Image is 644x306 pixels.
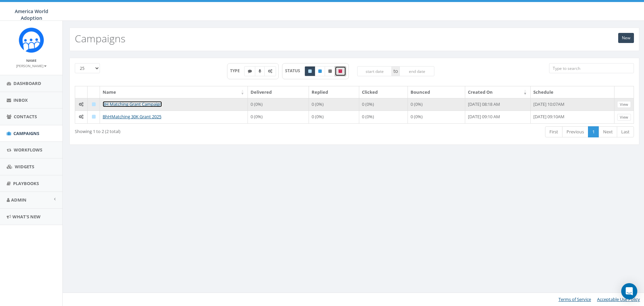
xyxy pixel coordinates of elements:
td: 0 (0%) [408,111,465,123]
a: Last [617,126,634,137]
td: 0 (0%) [248,111,309,123]
label: Automated Message [264,66,276,76]
td: 0 (0%) [359,111,408,123]
a: View [617,114,631,121]
div: Showing 1 to 2 (2 total) [75,126,302,135]
small: Name [26,58,37,63]
td: [DATE] 08:18 AM [465,98,531,111]
span: What's New [12,214,41,220]
a: [PERSON_NAME] [16,62,47,69]
th: Bounced [408,86,465,98]
a: Previous [562,126,588,137]
a: Terms of Service [558,296,591,302]
i: Ringless Voice Mail [259,69,261,73]
td: 0 (0%) [309,98,359,111]
i: Published [318,69,322,73]
td: 0 (0%) [408,98,465,111]
i: Text SMS [248,69,252,73]
i: Draft [308,69,312,73]
a: View [617,101,631,108]
input: start date [357,66,392,76]
td: 0 (0%) [309,111,359,123]
label: Draft [305,66,315,76]
label: Archived [335,66,346,76]
span: Playbooks [13,180,39,186]
span: to [392,66,399,76]
img: Rally_Corp_Icon.png [19,28,44,53]
i: Unpublished [328,69,332,73]
label: Unpublished [325,66,335,76]
span: Admin [11,197,26,203]
small: [PERSON_NAME] [16,63,47,68]
i: Automated Message [268,69,272,73]
h2: Campaigns [75,33,125,44]
a: BH Matching Grant Campaign [103,101,162,107]
label: Ringless Voice Mail [255,66,265,76]
span: Dashboard [13,80,41,86]
i: Automated Message [79,102,84,106]
span: Workflows [14,147,42,153]
a: New [618,33,634,43]
i: Draft [92,102,96,106]
input: end date [399,66,434,76]
th: Replied [309,86,359,98]
a: First [545,126,562,137]
a: 1 [588,126,599,137]
th: Schedule [531,86,614,98]
td: [DATE] 09:10 AM [465,111,531,123]
span: TYPE [230,68,245,74]
a: Acceptable Use Policy [597,296,640,302]
span: STATUS [285,68,305,74]
td: [DATE] 09:10AM [531,111,614,123]
span: Widgets [15,164,34,170]
span: Inbox [13,97,28,103]
td: 0 (0%) [359,98,408,111]
th: Clicked [359,86,408,98]
span: Campaigns [13,130,39,136]
td: [DATE] 10:07AM [531,98,614,111]
a: BhHMatching 30K Grant 2025 [103,114,161,120]
span: Contacts [14,114,37,120]
label: Text SMS [244,66,256,76]
div: Open Intercom Messenger [621,283,637,299]
th: Created On: activate to sort column ascending [465,86,531,98]
i: Draft [92,115,96,119]
th: Name: activate to sort column ascending [100,86,248,98]
th: Delivered [248,86,309,98]
input: Type to search [549,63,634,73]
span: America World Adoption [15,8,48,21]
i: Automated Message [79,115,84,119]
label: Published [315,66,325,76]
td: 0 (0%) [248,98,309,111]
a: Next [599,126,617,137]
